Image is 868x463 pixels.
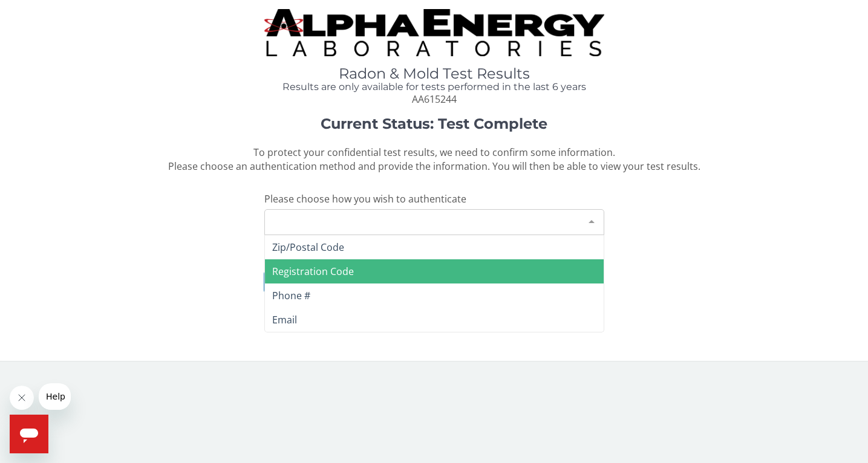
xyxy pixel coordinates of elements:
[168,146,700,173] span: To protect your confidential test results, we need to confirm some information. Please choose an ...
[272,313,297,326] span: Email
[10,386,34,410] iframe: Close message
[264,9,604,56] img: TightCrop.jpg
[321,115,547,132] strong: Current Status: Test Complete
[264,66,604,82] h1: Radon & Mold Test Results
[264,271,604,293] button: I need help
[272,265,354,278] span: Registration Code
[10,415,48,453] iframe: Button to launch messaging window
[272,289,310,302] span: Phone #
[272,241,344,254] span: Zip/Postal Code
[39,383,71,410] iframe: Message from company
[264,192,466,206] span: Please choose how you wish to authenticate
[412,92,457,106] span: AA615244
[264,82,604,92] h4: Results are only available for tests performed in the last 6 years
